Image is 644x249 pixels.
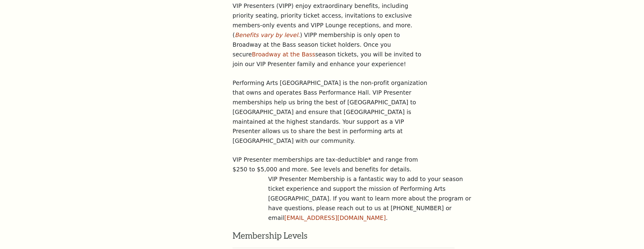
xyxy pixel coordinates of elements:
[284,214,386,221] a: [EMAIL_ADDRESS][DOMAIN_NAME]
[235,32,300,38] a: Benefits vary by level.
[268,174,475,223] p: VIP Presenter Membership is a fantastic way to add to your season ticket experience and support t...
[233,78,430,146] p: Performing Arts [GEOGRAPHIC_DATA] is the non-profit organization that owns and operates Bass Perf...
[252,51,315,58] a: Broadway at the Bass
[233,223,454,248] h2: Membership Levels
[233,155,430,174] p: VIP Presenter memberships are tax-deductible* and range from $250 to $5,000 and more. See levels ...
